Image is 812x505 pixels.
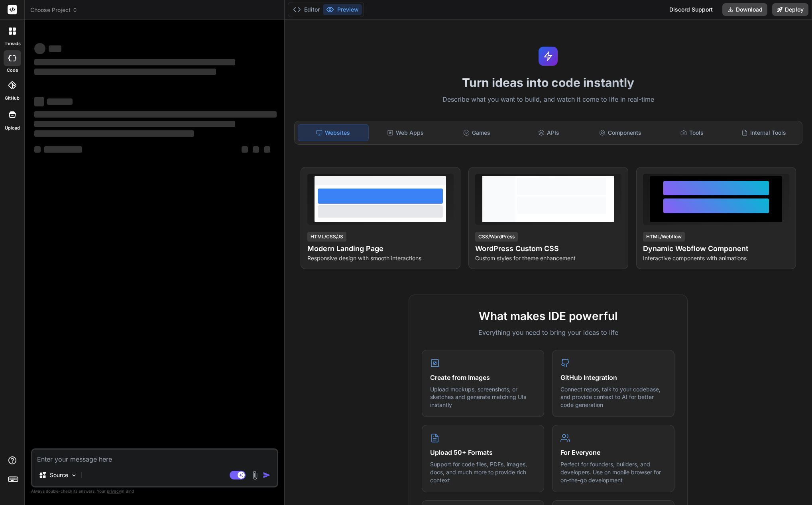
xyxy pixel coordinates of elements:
[290,4,323,15] button: Editor
[298,124,369,141] div: Websites
[560,385,666,409] p: Connect repos, talk to your codebase, and provide context to AI for better code generation
[560,448,666,457] h4: For Everyone
[430,373,536,382] h4: Create from Images
[722,3,767,16] button: Download
[34,111,277,118] span: ‌
[657,124,727,141] div: Tools
[34,97,44,106] span: ‌
[430,460,536,484] p: Support for code files, PDFs, images, docs, and much more to provide rich context
[643,232,685,242] div: HTML/Webflow
[323,4,362,15] button: Preview
[430,385,536,409] p: Upload mockups, screenshots, or sketches and generate matching UIs instantly
[475,254,621,262] p: Custom styles for theme enhancement
[475,232,518,242] div: CSS/WordPress
[253,146,259,153] span: ‌
[560,460,666,484] p: Perfect for founders, builders, and developers. Use on mobile browser for on-the-go development
[47,98,73,105] span: ‌
[5,125,20,132] label: Upload
[665,3,718,16] div: Discord Support
[289,75,807,90] h1: Turn ideas into code instantly
[307,243,454,254] h4: Modern Landing Page
[772,3,808,16] button: Deploy
[643,254,789,262] p: Interactive components with animations
[289,94,807,105] p: Describe what you want to build, and watch it come to life in real-time
[34,43,45,54] span: ‌
[422,308,674,324] h2: What makes IDE powerful
[264,146,270,153] span: ‌
[4,40,21,47] label: threads
[263,471,271,479] img: icon
[729,124,799,141] div: Internal Tools
[7,67,18,74] label: code
[49,45,61,52] span: ‌
[430,448,536,457] h4: Upload 50+ Formats
[442,124,512,141] div: Games
[107,489,121,493] span: privacy
[242,146,248,153] span: ‌
[475,243,621,254] h4: WordPress Custom CSS
[31,487,278,495] p: Always double-check its answers. Your in Bind
[307,232,346,242] div: HTML/CSS/JS
[34,121,235,127] span: ‌
[560,373,666,382] h4: GitHub Integration
[307,254,454,262] p: Responsive design with smooth interactions
[643,243,789,254] h4: Dynamic Webflow Component
[71,472,77,479] img: Pick Models
[422,328,674,337] p: Everything you need to bring your ideas to life
[34,130,194,137] span: ‌
[250,471,260,480] img: attachment
[30,6,78,14] span: Choose Project
[34,59,235,65] span: ‌
[34,69,216,75] span: ‌
[513,124,584,141] div: APIs
[34,146,41,153] span: ‌
[50,471,68,479] p: Source
[370,124,440,141] div: Web Apps
[5,95,20,102] label: GitHub
[585,124,655,141] div: Components
[44,146,82,153] span: ‌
